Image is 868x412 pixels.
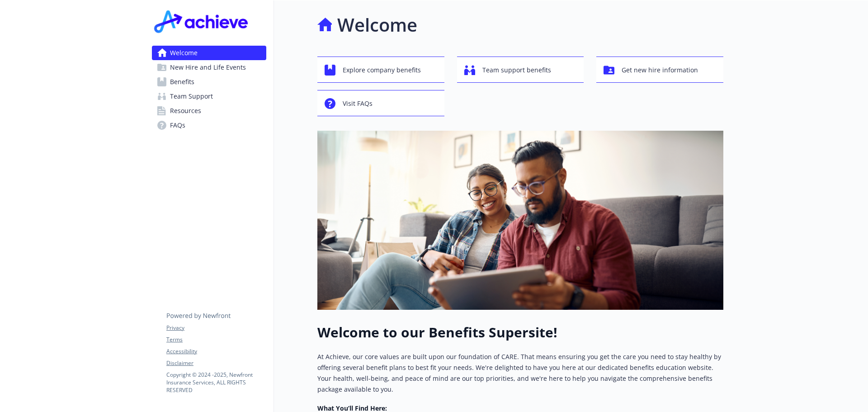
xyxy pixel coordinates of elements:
span: Resources [170,104,201,118]
a: Disclaimer [166,359,266,367]
p: At Achieve, our core values are built upon our foundation of CARE. That means ensuring you get th... [317,351,723,395]
span: Team support benefits [482,62,551,79]
a: Welcome [152,46,266,60]
button: Get new hire information [596,57,723,83]
span: Explore company benefits [343,62,421,79]
button: Explore company benefits [317,57,444,83]
a: Team Support [152,89,266,104]
img: overview page banner [317,131,723,310]
h1: Welcome [337,11,417,38]
span: Welcome [170,46,198,60]
a: Benefits [152,75,266,89]
a: Privacy [166,324,266,332]
button: Team support benefits [457,57,584,83]
a: Resources [152,104,266,118]
span: Get new hire information [622,62,698,79]
span: FAQs [170,118,185,133]
span: Team Support [170,89,213,104]
h1: Welcome to our Benefits Supersite! [317,324,723,341]
span: New Hire and Life Events [170,60,246,75]
a: Accessibility [166,347,266,355]
span: Benefits [170,75,194,89]
button: Visit FAQs [317,90,444,116]
span: Visit FAQs [343,95,373,112]
a: Terms [166,336,266,344]
a: New Hire and Life Events [152,60,266,75]
a: FAQs [152,118,266,133]
p: Copyright © 2024 - 2025 , Newfront Insurance Services, ALL RIGHTS RESERVED [166,371,266,394]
